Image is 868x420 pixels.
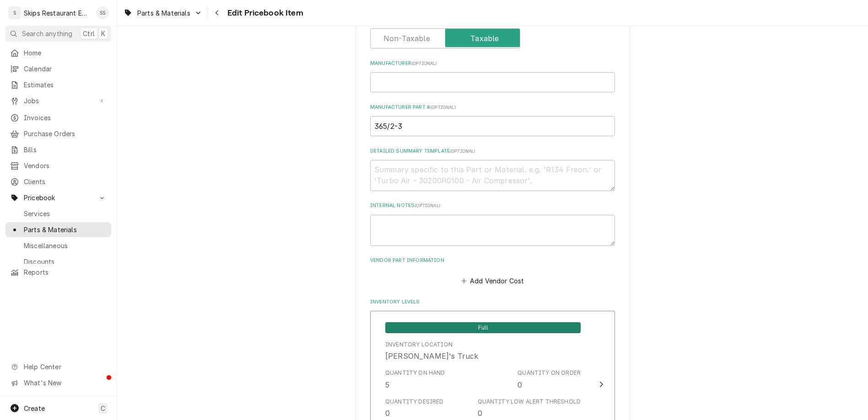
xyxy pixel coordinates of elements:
[24,209,107,218] span: Services
[370,148,615,191] div: Detailed Summary Template
[518,369,581,390] div: Quantity on Order
[5,61,111,76] a: Calendar
[478,408,482,419] div: 0
[411,61,437,66] span: ( optional )
[137,8,190,18] span: Parts & Materials
[96,6,109,19] div: SS
[5,206,111,221] a: Services
[370,104,615,136] div: Manufacturer Part #
[370,257,615,287] div: Vendor Part Information
[385,351,478,362] div: [PERSON_NAME]'s Truck
[370,298,615,306] label: Inventory Levels
[5,222,111,237] a: Parts & Materials
[518,369,581,377] div: Quantity on Order
[415,203,440,208] span: ( optional )
[385,321,581,333] div: Full
[24,225,107,234] span: Parts & Materials
[5,126,111,141] a: Purchase Orders
[24,129,107,138] span: Purchase Orders
[8,6,21,19] div: Skips Restaurant Equipment's Avatar
[5,254,111,269] a: Discounts
[24,161,107,170] span: Vendors
[24,177,107,186] span: Clients
[24,48,107,58] span: Home
[385,322,581,333] span: Full
[101,29,105,38] span: K
[24,80,107,90] span: Estimates
[5,45,111,60] a: Home
[5,110,111,125] a: Invoices
[120,5,206,21] a: Go to Parts & Materials
[24,113,107,122] span: Invoices
[5,238,111,253] a: Miscellaneous
[24,96,93,106] span: Jobs
[385,369,445,390] div: Quantity on Hand
[385,340,478,362] div: Location
[24,193,93,202] span: Pricebook
[370,60,615,92] div: Manufacturer
[370,60,615,67] label: Manufacturer
[83,29,95,38] span: Ctrl
[5,142,111,157] a: Bills
[101,404,105,413] span: C
[5,359,111,374] a: Go to Help Center
[385,398,444,419] div: Quantity Desired
[5,265,111,280] a: Reports
[5,158,111,173] a: Vendors
[370,202,615,209] label: Internal Notes
[5,93,111,108] a: Go to Jobs
[24,8,91,18] div: Skips Restaurant Equipment
[24,64,107,74] span: Calendar
[24,145,107,154] span: Bills
[24,404,45,412] span: Create
[370,257,615,264] label: Vendor Part Information
[478,398,581,419] div: Quantity Low Alert Threshold
[24,257,107,266] span: Discounts
[370,148,615,155] label: Detailed Summary Template
[22,29,72,38] span: Search anything
[96,6,109,19] div: Shan Skipper's Avatar
[8,6,21,19] div: S
[478,398,581,406] div: Quantity Low Alert Threshold
[225,7,303,19] span: Edit Pricebook Item
[459,274,526,287] button: Add Vendor Cost
[24,378,106,388] span: What's New
[210,5,225,20] button: Navigate back
[370,202,615,245] div: Internal Notes
[24,362,106,372] span: Help Center
[370,104,615,111] label: Manufacturer Part #
[518,379,522,390] div: 0
[385,369,445,377] div: Quantity on Hand
[5,174,111,189] a: Clients
[385,398,444,406] div: Quantity Desired
[5,26,111,42] button: Search anythingCtrlK
[24,267,107,277] span: Reports
[450,149,475,154] span: ( optional )
[5,190,111,205] a: Go to Pricebook
[385,379,389,390] div: 5
[5,77,111,92] a: Estimates
[370,16,615,48] div: Tax
[385,408,390,419] div: 0
[385,340,453,349] div: Inventory Location
[24,241,107,250] span: Miscellaneous
[5,375,111,390] a: Go to What's New
[430,105,456,110] span: ( optional )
